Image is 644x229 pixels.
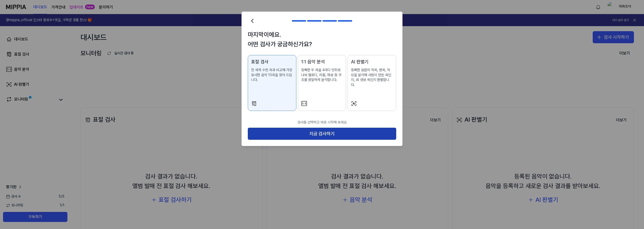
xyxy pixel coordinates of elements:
p: 전 세계 수천 곡과 비교해 가장 유사한 음악 10곡을 찾아 드립니다. [251,68,293,82]
p: 등록한 두 곡을 4마디 단위로 나눠 멜로디, 리듬, 화성 등 구조를 정밀하게 분석합니다. [301,68,343,82]
div: 1:1 음악 분석 [301,58,343,66]
div: 표절 검사 [251,58,293,66]
button: AI 판별기등록한 음원의 작곡, 편곡, 믹싱을 분석해 사람이 만든 곡인지, AI 생성 곡인지 판별합니다. [348,55,396,111]
h1: 마지막이에요. 어떤 검사가 궁금하신가요? [248,30,396,49]
p: 검사를 선택하고 바로 시작해 보세요 [248,117,396,128]
p: 등록한 음원의 작곡, 편곡, 믹싱을 분석해 사람이 만든 곡인지, AI 생성 곡인지 판별합니다. [351,68,393,87]
button: 표절 검사전 세계 수천 곡과 비교해 가장 유사한 음악 10곡을 찾아 드립니다. [248,55,296,111]
button: 지금 검사하기 [248,128,396,140]
button: 1:1 음악 분석등록한 두 곡을 4마디 단위로 나눠 멜로디, 리듬, 화성 등 구조를 정밀하게 분석합니다. [298,55,346,111]
div: AI 판별기 [351,58,393,66]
